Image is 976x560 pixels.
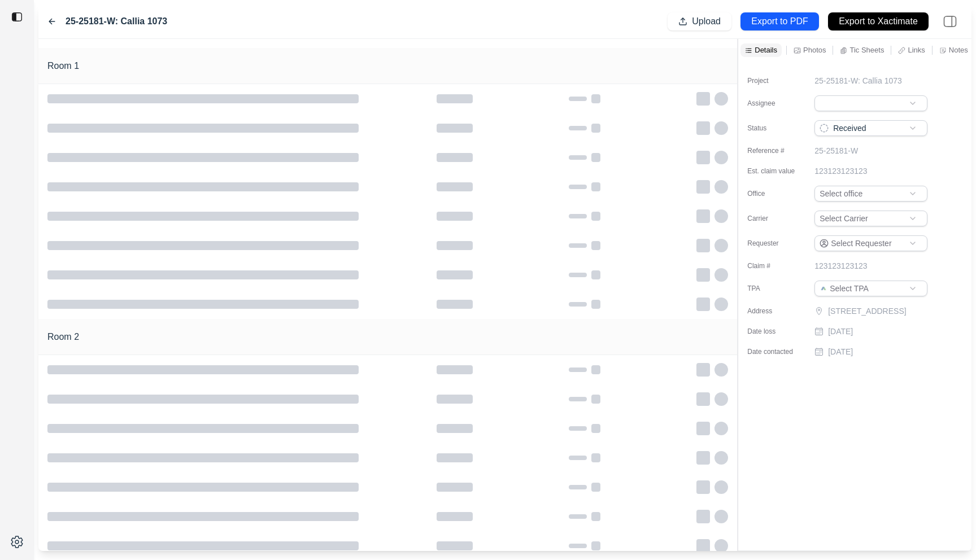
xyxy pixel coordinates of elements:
label: Requester [747,239,804,248]
button: Export to PDF [740,12,819,30]
label: TPA [747,284,804,293]
p: Links [908,45,925,55]
h1: Room 2 [47,330,79,344]
p: 123123123123 [814,165,867,177]
img: toggle sidebar [11,11,23,23]
p: Export to PDF [751,15,808,28]
p: Details [755,45,777,55]
p: Photos [803,45,826,55]
p: [STREET_ADDRESS] [828,305,930,317]
label: Date loss [747,327,804,336]
p: Export to Xactimate [839,15,918,28]
img: right-panel.svg [938,9,962,34]
button: Upload [668,12,731,30]
label: Project [747,76,804,85]
p: Upload [692,15,721,28]
p: [DATE] [828,326,853,337]
label: Est. claim value [747,167,804,176]
p: [DATE] [828,346,853,357]
button: Export to Xactimate [828,12,929,30]
label: Reference # [747,146,804,155]
label: Assignee [747,99,804,108]
label: 25-25181-W: Callia 1073 [66,15,167,28]
label: Status [747,124,804,133]
label: Address [747,307,804,316]
label: Date contacted [747,347,804,356]
p: 25-25181-W [814,145,858,156]
h1: Room 1 [47,59,79,73]
p: 25-25181-W: Callia 1073 [814,75,902,86]
label: Office [747,189,804,198]
label: Claim # [747,261,804,270]
p: 123123123123 [814,260,867,272]
p: Tic Sheets [849,45,884,55]
label: Carrier [747,214,804,223]
p: Notes [949,45,968,55]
